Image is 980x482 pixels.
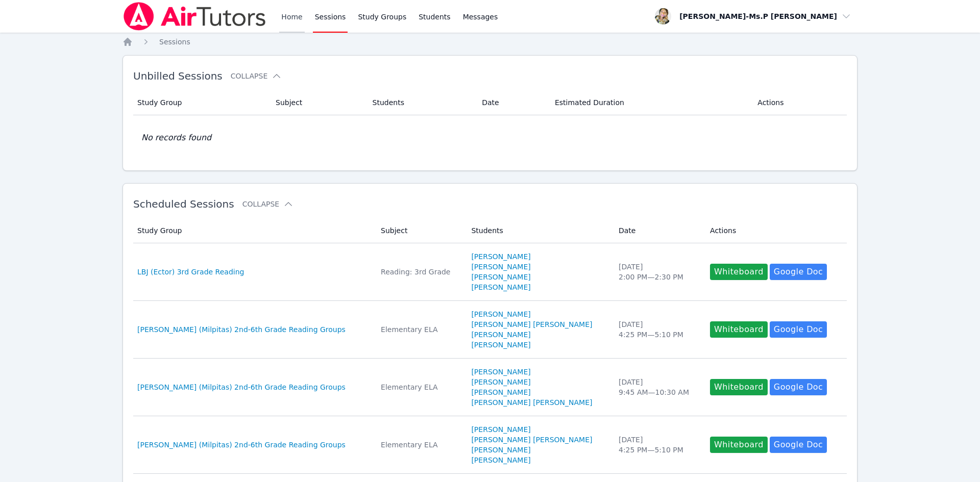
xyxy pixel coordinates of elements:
[704,218,847,243] th: Actions
[770,321,827,338] a: Google Doc
[710,264,768,280] button: Whiteboard
[471,319,592,329] a: [PERSON_NAME] [PERSON_NAME]
[710,321,768,338] button: Whiteboard
[133,70,223,82] span: Unbilled Sessions
[770,264,827,280] a: Google Doc
[137,324,346,335] a: [PERSON_NAME] (Milpitas) 2nd-6th Grade Reading Groups
[710,379,768,395] button: Whiteboard
[366,90,476,115] th: Students
[465,218,612,243] th: Students
[381,324,459,335] div: Elementary ELA
[122,2,267,31] img: Air Tutors
[770,437,827,453] a: Google Doc
[471,282,530,292] a: [PERSON_NAME]
[137,267,244,277] a: LBJ (Ector) 3rd Grade Reading
[471,424,530,435] a: [PERSON_NAME]
[137,382,346,392] a: [PERSON_NAME] (Milpitas) 2nd-6th Grade Reading Groups
[242,199,293,209] button: Collapse
[471,272,530,282] a: [PERSON_NAME]
[463,12,498,22] span: Messages
[133,198,234,210] span: Scheduled Sessions
[471,251,530,262] a: [PERSON_NAME]
[381,267,459,277] div: Reading: 3rd Grade
[770,379,827,395] a: Google Doc
[375,218,465,243] th: Subject
[133,359,847,416] tr: [PERSON_NAME] (Milpitas) 2nd-6th Grade Reading GroupsElementary ELA[PERSON_NAME][PERSON_NAME][PER...
[619,377,698,397] div: [DATE] 9:45 AM — 10:30 AM
[269,90,366,115] th: Subject
[159,38,190,46] span: Sessions
[381,382,459,392] div: Elementary ELA
[471,262,530,272] a: [PERSON_NAME]
[476,90,549,115] th: Date
[471,367,530,377] a: [PERSON_NAME]
[471,397,592,408] a: [PERSON_NAME] [PERSON_NAME]
[471,340,530,350] a: [PERSON_NAME]
[137,440,346,450] a: [PERSON_NAME] (Milpitas) 2nd-6th Grade Reading Groups
[133,218,375,243] th: Study Group
[133,301,847,359] tr: [PERSON_NAME] (Milpitas) 2nd-6th Grade Reading GroupsElementary ELA[PERSON_NAME][PERSON_NAME] [PE...
[471,309,530,319] a: [PERSON_NAME]
[619,435,698,455] div: [DATE] 4:25 PM — 5:10 PM
[619,262,698,282] div: [DATE] 2:00 PM — 2:30 PM
[231,71,282,81] button: Collapse
[133,115,847,160] td: No records found
[133,243,847,301] tr: LBJ (Ector) 3rd Grade ReadingReading: 3rd Grade[PERSON_NAME][PERSON_NAME][PERSON_NAME][PERSON_NAM...
[471,377,530,387] a: [PERSON_NAME]
[471,387,530,397] a: [PERSON_NAME]
[471,435,592,445] a: [PERSON_NAME] [PERSON_NAME]
[619,319,698,340] div: [DATE] 4:25 PM — 5:10 PM
[159,37,190,47] a: Sessions
[133,90,269,115] th: Study Group
[122,37,857,47] nav: Breadcrumb
[471,455,530,465] a: [PERSON_NAME]
[549,90,751,115] th: Estimated Duration
[133,416,847,474] tr: [PERSON_NAME] (Milpitas) 2nd-6th Grade Reading GroupsElementary ELA[PERSON_NAME][PERSON_NAME] [PE...
[381,440,459,450] div: Elementary ELA
[612,218,704,243] th: Date
[471,445,530,455] a: [PERSON_NAME]
[471,329,530,340] a: [PERSON_NAME]
[710,437,768,453] button: Whiteboard
[751,90,847,115] th: Actions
